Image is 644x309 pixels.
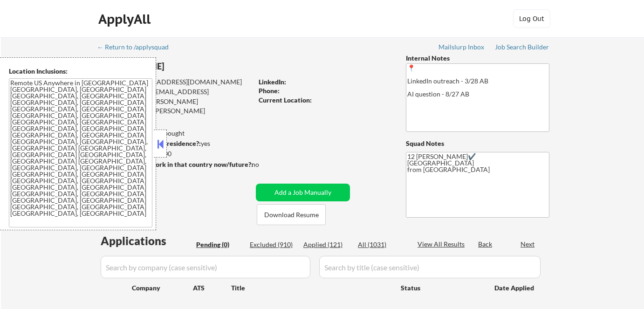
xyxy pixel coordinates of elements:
div: [EMAIL_ADDRESS][DOMAIN_NAME] [98,77,253,87]
button: Add a Job Manually [256,184,350,201]
strong: Phone: [259,87,280,95]
div: Location Inclusions: [9,67,152,76]
div: Next [521,240,535,249]
div: [PERSON_NAME] [98,61,289,72]
div: [EMAIL_ADDRESS][DOMAIN_NAME] [98,87,253,105]
a: Mailslurp Inbox [438,43,485,53]
div: Pending (0) [196,240,243,249]
div: View All Results [418,240,467,249]
div: 121 sent / 220 bought [97,129,253,138]
div: Internal Notes [406,54,549,63]
div: Title [231,283,392,293]
div: Status [401,279,481,296]
div: Job Search Builder [495,44,549,50]
button: Log Out [513,9,550,28]
div: All (1031) [358,240,404,249]
div: yes [97,139,250,148]
div: Date Applied [494,283,535,293]
input: Search by title (case sensitive) [319,256,541,278]
a: Job Search Builder [495,43,549,53]
div: ApplyAll [98,11,153,27]
button: Download Resume [257,204,326,225]
div: Mailslurp Inbox [438,44,485,50]
div: Company [132,283,193,293]
strong: Current Location: [259,96,312,104]
div: no [252,160,278,169]
div: Back [478,240,493,249]
div: Excluded (910) [250,240,296,249]
div: ATS [193,283,231,293]
div: [PERSON_NAME][EMAIL_ADDRESS][PERSON_NAME][DOMAIN_NAME] [98,97,253,124]
strong: LinkedIn: [259,78,286,86]
a: ← Return to /applysquad [97,43,178,53]
strong: Will need Visa to work in that country now/future?: [98,160,253,168]
div: ← Return to /applysquad [97,44,178,50]
div: Applied (121) [303,240,350,249]
div: Squad Notes [406,139,549,148]
div: Applications [101,235,193,247]
input: Search by company (case sensitive) [101,256,310,278]
div: $60,000 [97,149,253,158]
